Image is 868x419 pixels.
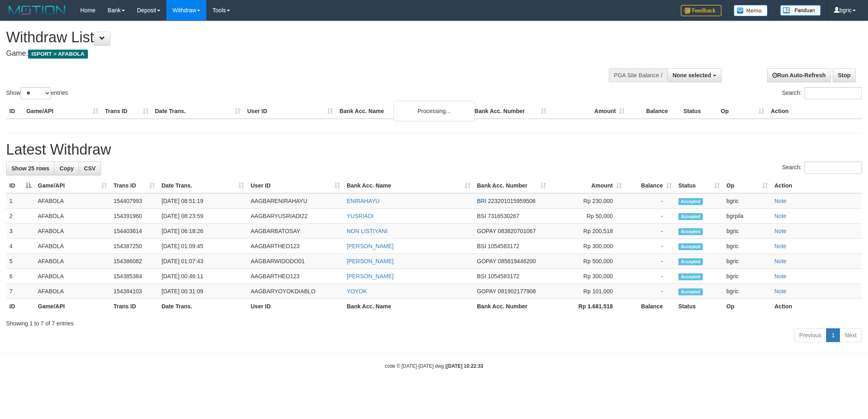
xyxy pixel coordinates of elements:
[723,193,771,209] td: bgric
[723,284,771,299] td: bgric
[158,269,247,284] td: [DATE] 00:46:11
[723,209,771,224] td: bgrpila
[6,193,35,209] td: 1
[774,228,787,234] a: Note
[667,68,722,82] button: None selected
[6,209,35,224] td: 2
[102,104,152,119] th: Trans ID
[394,101,475,121] div: Processing...
[6,239,35,254] td: 4
[35,284,110,299] td: AFABOLA
[681,5,722,16] img: Feedback.jpg
[110,209,158,224] td: 154391960
[158,224,247,239] td: [DATE] 06:18:26
[549,284,625,299] td: Rp 101,000
[782,161,862,174] label: Search:
[247,239,343,254] td: AAGBARTHEO123
[774,288,787,295] a: Note
[446,363,483,369] strong: [DATE] 10:22:33
[625,178,675,193] th: Balance: activate to sort column ascending
[625,239,675,254] td: -
[477,228,496,234] span: GOPAY
[723,239,771,254] td: bgric
[678,243,703,250] span: Accepted
[673,72,711,79] span: None selected
[6,29,571,46] h1: Withdraw List
[625,193,675,209] td: -
[678,213,703,220] span: Accepted
[6,142,862,158] h1: Latest Withdraw
[794,328,826,342] a: Previous
[347,243,394,249] a: [PERSON_NAME]
[734,5,768,16] img: Button%20Memo.svg
[110,224,158,239] td: 154403614
[6,104,23,119] th: ID
[804,161,862,174] input: Search:
[110,193,158,209] td: 154407993
[625,254,675,269] td: -
[549,254,625,269] td: Rp 500,000
[110,284,158,299] td: 154384103
[609,68,667,82] div: PGA Site Balance /
[110,254,158,269] td: 154386082
[343,299,474,314] th: Bank Acc. Name
[550,104,628,119] th: Amount
[110,299,158,314] th: Trans ID
[247,254,343,269] td: AAGBARWIDODO01
[79,161,101,175] a: CSV
[347,228,387,234] a: NON LISTIYANI
[804,87,862,99] input: Search:
[158,284,247,299] td: [DATE] 00:31:09
[488,273,519,279] span: Copy 1054583172 to clipboard
[343,178,474,193] th: Bank Acc. Name: activate to sort column ascending
[678,273,703,280] span: Accepted
[625,284,675,299] td: -
[625,209,675,224] td: -
[54,161,79,175] a: Copy
[477,243,486,249] span: BSI
[35,224,110,239] td: AFABOLA
[6,87,68,99] label: Show entries
[35,269,110,284] td: AFABOLA
[767,68,831,82] a: Run Auto-Refresh
[498,288,536,295] span: Copy 081902177908 to clipboard
[833,68,856,82] a: Stop
[158,239,247,254] td: [DATE] 01:09:45
[488,213,519,219] span: Copy 7316530267 to clipboard
[110,269,158,284] td: 154385384
[471,104,550,119] th: Bank Acc. Number
[6,4,68,16] img: MOTION_logo.png
[59,165,74,172] span: Copy
[35,254,110,269] td: AFABOLA
[6,269,35,284] td: 6
[23,104,102,119] th: Game/API
[774,273,787,279] a: Note
[774,213,787,219] a: Note
[20,87,51,99] select: Showentries
[675,299,723,314] th: Status
[6,299,35,314] th: ID
[158,299,247,314] th: Date Trans.
[774,198,787,204] a: Note
[628,104,680,119] th: Balance
[6,224,35,239] td: 3
[477,273,486,279] span: BSI
[35,239,110,254] td: AFABOLA
[35,178,110,193] th: Game/API: activate to sort column ascending
[780,5,821,16] img: panduan.png
[347,258,394,264] a: [PERSON_NAME]
[347,288,367,295] a: YOYOK
[723,224,771,239] td: bgric
[826,328,840,342] a: 1
[498,228,536,234] span: Copy 083820701067 to clipboard
[680,104,717,119] th: Status
[549,239,625,254] td: Rp 300,000
[678,258,703,265] span: Accepted
[158,178,247,193] th: Date Trans.: activate to sort column ascending
[782,87,862,99] label: Search:
[723,269,771,284] td: bgric
[498,258,536,264] span: Copy 085819446200 to clipboard
[158,254,247,269] td: [DATE] 01:07:43
[767,104,862,119] th: Action
[347,273,394,279] a: [PERSON_NAME]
